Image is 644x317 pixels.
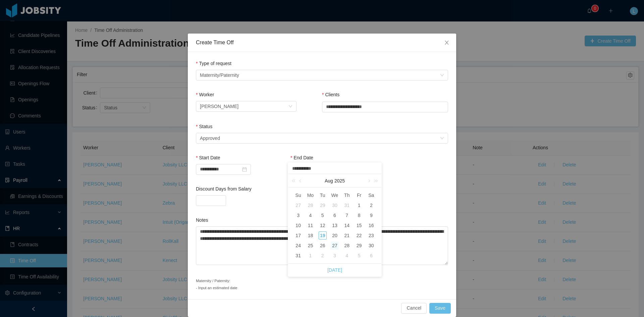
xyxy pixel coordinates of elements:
div: 31 [294,252,302,260]
span: Sa [365,192,377,198]
div: 2 [319,252,327,260]
th: Wed [329,190,341,200]
div: 13 [331,221,339,229]
td: August 24, 2025 [292,241,304,251]
div: 23 [367,231,375,240]
div: 29 [319,201,327,209]
span: We [329,192,341,198]
td: September 4, 2025 [341,251,353,261]
div: 3 [331,252,339,260]
span: Mo [304,192,316,198]
label: Clients [322,92,339,97]
div: 4 [306,211,314,219]
td: September 6, 2025 [365,251,377,261]
span: Th [341,192,353,198]
label: Discount Days from Salary [196,186,252,192]
div: 27 [331,242,339,250]
div: 5 [355,252,363,260]
label: Worker [196,92,214,97]
td: August 26, 2025 [317,241,329,251]
button: Close [437,34,456,52]
th: Mon [304,190,316,200]
span: Su [292,192,304,198]
div: 31 [343,201,351,209]
a: Next month (PageDown) [366,174,372,188]
td: August 9, 2025 [365,210,377,220]
td: July 31, 2025 [341,200,353,210]
div: 14 [343,221,351,229]
span: Tu [317,192,329,198]
td: August 21, 2025 [341,230,353,241]
div: 1 [355,201,363,209]
td: July 28, 2025 [304,200,316,210]
div: 25 [306,242,314,250]
a: Next year (Control + right) [370,174,379,188]
td: August 15, 2025 [353,220,365,230]
div: 2 [367,201,375,209]
th: Sun [292,190,304,200]
a: Previous month (PageUp) [298,174,304,188]
td: August 5, 2025 [317,210,329,220]
td: August 12, 2025 [317,220,329,230]
div: 27 [294,201,302,209]
td: August 17, 2025 [292,230,304,241]
div: 15 [355,221,363,229]
div: 18 [306,231,314,240]
div: 10 [294,221,302,229]
a: Last year (Control + left) [290,174,299,188]
td: August 28, 2025 [341,241,353,251]
textarea: Notes [196,226,448,265]
td: August 31, 2025 [292,251,304,261]
td: August 18, 2025 [304,230,316,241]
td: September 2, 2025 [317,251,329,261]
div: Maternity/Paternity [200,70,239,80]
td: August 6, 2025 [329,210,341,220]
i: icon: calendar [242,167,247,172]
td: July 30, 2025 [329,200,341,210]
td: August 25, 2025 [304,241,316,251]
label: Notes [196,217,208,223]
label: Status [196,124,212,129]
div: 16 [367,221,375,229]
td: August 29, 2025 [353,241,365,251]
div: Louis Cailleux [200,101,238,111]
div: 11 [306,221,314,229]
div: 7 [343,211,351,219]
td: August 3, 2025 [292,210,304,220]
td: August 22, 2025 [353,230,365,241]
td: August 7, 2025 [341,210,353,220]
div: Create Time Off [196,39,448,46]
div: 4 [343,252,351,260]
div: 5 [319,211,327,219]
td: August 2, 2025 [365,200,377,210]
div: 19 [319,231,327,240]
div: 8 [355,211,363,219]
td: August 1, 2025 [353,200,365,210]
td: August 13, 2025 [329,220,341,230]
td: August 16, 2025 [365,220,377,230]
div: 28 [343,242,351,250]
span: Fr [353,192,365,198]
div: 21 [343,231,351,240]
td: September 1, 2025 [304,251,316,261]
div: 20 [331,231,339,240]
small: Maternity / Paternity: - Input an estimated date [196,279,237,290]
td: August 8, 2025 [353,210,365,220]
div: 24 [294,242,302,250]
th: Tue [317,190,329,200]
label: Start Date [196,155,220,160]
div: Approved [200,133,220,143]
td: August 4, 2025 [304,210,316,220]
div: 6 [331,211,339,219]
a: Aug [324,174,334,188]
button: Cancel [401,303,427,314]
div: 22 [355,231,363,240]
div: 28 [306,201,314,209]
td: September 3, 2025 [329,251,341,261]
label: End Date [290,155,313,160]
td: August 23, 2025 [365,230,377,241]
a: [DATE] [327,264,342,276]
td: July 29, 2025 [317,200,329,210]
td: August 20, 2025 [329,230,341,241]
button: Save [429,303,451,314]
